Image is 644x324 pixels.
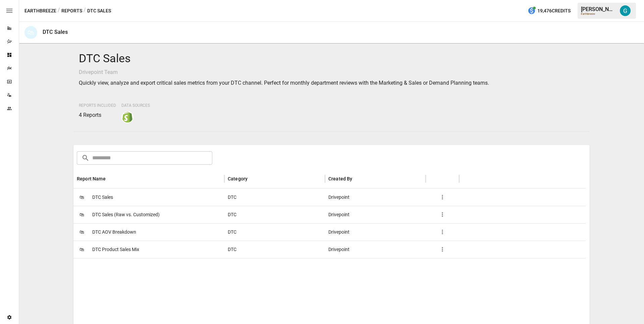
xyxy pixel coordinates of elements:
button: Reports [61,7,82,15]
button: 19,476Credits [525,5,573,17]
p: Quickly view, analyze and export critical sales metrics from your DTC channel. Perfect for monthl... [79,79,584,87]
span: DTC Sales (Raw vs. Customized) [92,206,160,223]
div: Category [228,176,248,181]
button: Sort [248,174,258,183]
span: 🛍 [77,210,87,220]
div: DTC [224,188,325,206]
p: 4 Reports [79,111,116,119]
div: DTC [224,206,325,223]
div: Drivepoint [325,241,426,258]
button: Gavin Acres [616,1,635,20]
img: shopify [122,112,133,123]
div: / [58,7,60,15]
span: Data Sources [121,103,150,108]
span: DTC Sales [92,189,113,206]
span: DTC AOV Breakdown [92,224,136,241]
p: Drivepoint Team [79,68,584,76]
img: Gavin Acres [620,5,631,16]
button: Sort [106,174,116,183]
h4: DTC Sales [79,52,584,66]
button: Earthbreeze [24,7,56,15]
div: Created By [328,176,353,181]
div: / [84,7,86,15]
span: 🛍 [77,227,87,237]
span: DTC Product Sales Mix [92,241,139,258]
div: Report Name [77,176,106,181]
button: Sort [353,174,363,183]
div: DTC Sales [43,29,68,35]
span: 🛍 [77,192,87,202]
span: 🛍 [77,244,87,254]
div: Drivepoint [325,206,426,223]
div: Drivepoint [325,188,426,206]
div: [PERSON_NAME] [581,6,616,12]
div: Earthbreeze [581,12,616,15]
div: Drivepoint [325,223,426,241]
span: Reports Included [79,103,116,108]
div: 🛍 [24,26,37,39]
div: DTC [224,241,325,258]
div: DTC [224,223,325,241]
span: 19,476 Credits [537,7,571,15]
